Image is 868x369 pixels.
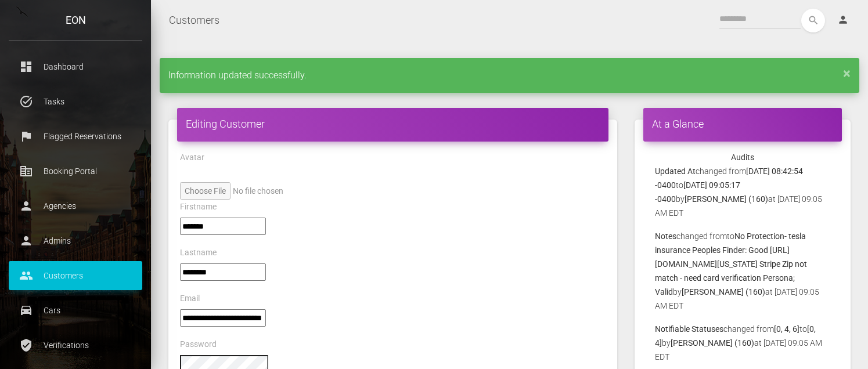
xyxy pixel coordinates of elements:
a: dashboard Dashboard [9,52,142,81]
h4: Editing Customer [186,117,600,131]
b: [DATE] 09:05:17 -0400 [655,180,740,204]
label: Avatar [180,152,204,164]
i: person [837,14,849,26]
p: Customers [17,267,134,284]
b: No Protection- tesla insurance Peoples Finder: Good [URL][DOMAIN_NAME][US_STATE] Stripe Zip not m... [655,231,807,296]
label: Password [180,339,217,350]
b: [PERSON_NAME] (160) [671,338,754,348]
p: Booking Portal [17,162,134,180]
b: [PERSON_NAME] (160) [682,287,765,296]
p: Flagged Reservations [17,128,134,145]
a: task_alt Tasks [9,87,142,116]
a: people Customers [9,261,142,290]
label: Lastname [180,247,217,259]
b: [0, 4, 6] [774,324,799,334]
p: changed from to by at [DATE] 09:05 AM EDT [655,322,830,364]
a: person Admins [9,226,142,255]
p: changed from to by at [DATE] 09:05 AM EDT [655,164,830,220]
a: verified_user Verifications [9,331,142,360]
p: Agencies [17,197,134,215]
p: Cars [17,302,134,319]
a: person [829,9,859,32]
a: drive_eta Cars [9,296,142,325]
a: × [843,70,851,77]
p: Dashboard [17,58,134,75]
button: search [801,9,825,32]
p: changed from to by at [DATE] 09:05 AM EDT [655,229,830,313]
a: person Agencies [9,191,142,220]
a: Customers [169,6,219,35]
a: flag Flagged Reservations [9,122,142,151]
label: Firstname [180,201,217,213]
h4: At a Glance [652,117,833,131]
p: Verifications [17,337,134,354]
b: Notes [655,231,676,241]
p: Admins [17,232,134,249]
label: Email [180,293,200,305]
a: corporate_fare Booking Portal [9,157,142,186]
b: Notifiable Statuses [655,324,723,334]
p: Tasks [17,93,134,110]
strong: Audits [731,153,754,162]
b: [PERSON_NAME] (160) [685,194,768,204]
b: Updated At [655,167,696,176]
div: Information updated successfully. [160,58,859,93]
